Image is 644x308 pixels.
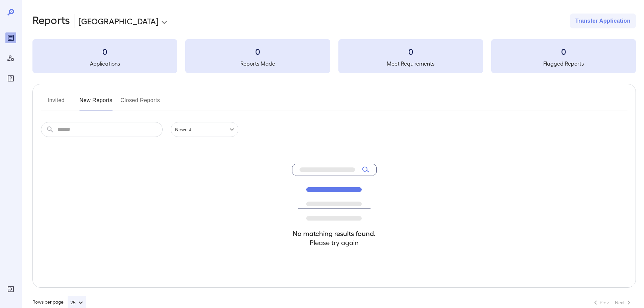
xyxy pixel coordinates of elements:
div: Manage Users [5,53,16,64]
h3: 0 [491,46,636,57]
div: Log Out [5,284,16,294]
h2: Reports [32,14,70,28]
h4: Please try again [292,238,377,247]
h5: Flagged Reports [491,60,636,68]
h5: Applications [32,60,177,68]
h3: 0 [338,46,483,57]
summary: 0Applications0Reports Made0Meet Requirements0Flagged Reports [32,39,636,73]
h3: 0 [32,46,177,57]
button: Transfer Application [570,14,636,28]
div: Reports [5,32,16,43]
button: New Reports [79,95,113,111]
div: Newest [171,122,238,137]
h4: No matching results found. [292,229,377,238]
h3: 0 [185,46,330,57]
div: FAQ [5,73,16,84]
h5: Meet Requirements [338,60,483,68]
h5: Reports Made [185,60,330,68]
button: Invited [41,95,71,111]
p: [GEOGRAPHIC_DATA] [78,16,159,26]
button: Closed Reports [121,95,160,111]
nav: pagination navigation [589,297,636,308]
